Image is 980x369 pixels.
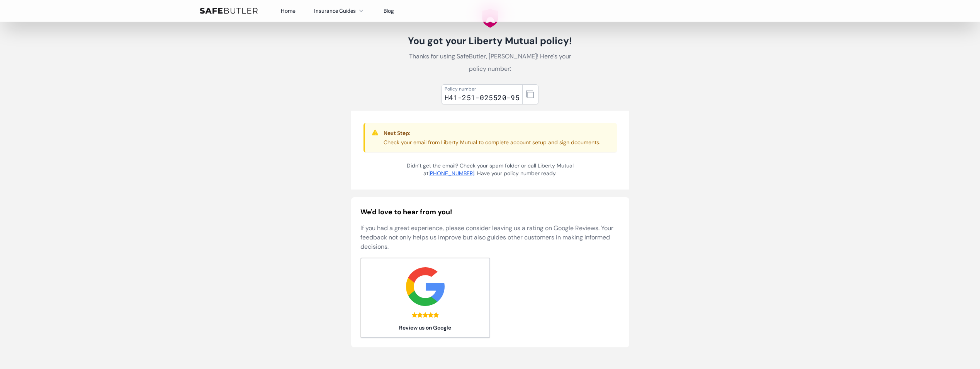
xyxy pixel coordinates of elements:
span: Review us on Google [361,324,490,331]
a: [PHONE_NUMBER] [428,170,474,177]
h1: You got your Liberty Mutual policy! [404,35,577,47]
p: Check your email from Liberty Mutual to complete account setup and sign documents. [384,138,600,146]
a: Review us on Google [360,258,490,338]
h2: We'd love to hear from you! [360,207,620,217]
p: If you had a great experience, please consider leaving us a rating on Google Reviews. Your feedba... [360,224,620,251]
a: Blog [384,7,394,14]
p: Thanks for using SafeButler, [PERSON_NAME]! Here's your policy number: [404,50,577,75]
img: SafeButler Text Logo [200,8,258,14]
h3: Next Step: [384,129,600,137]
a: Home [281,7,296,14]
img: google.svg [406,267,445,306]
div: 5.0 [412,312,439,318]
div: H41-251-025520-95 [445,92,520,103]
div: Policy number [445,86,520,92]
button: Insurance Guides [314,6,365,15]
p: Didn’t get the email? Check your spam folder or call Liberty Mutual at . Have your policy number ... [404,162,577,177]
